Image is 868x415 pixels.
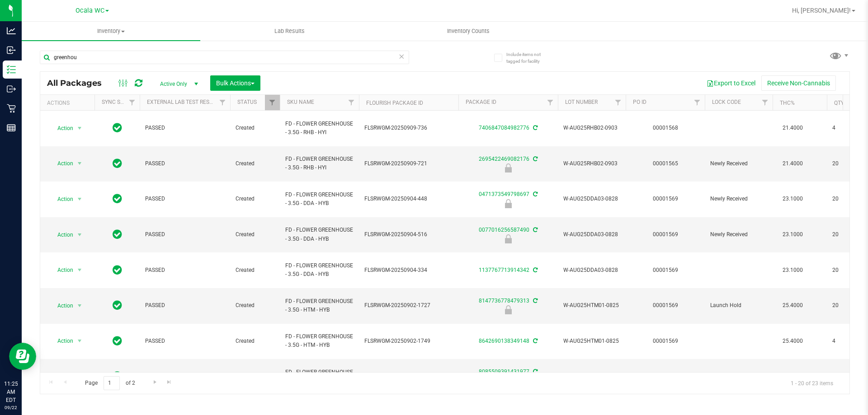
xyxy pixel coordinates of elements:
[145,337,225,345] span: PASSED
[145,266,225,275] span: PASSED
[104,376,120,390] input: 1
[778,370,807,383] span: 25.4000
[236,266,274,275] span: Created
[113,157,122,170] span: In Sync
[74,228,85,241] span: select
[7,26,16,35] inline-svg: Analytics
[285,226,354,243] span: FD - FLOWER GREENHOUSE - 3.5G - DDA - HYB
[148,376,161,388] a: Go to the next page
[287,99,314,105] a: SKU Name
[653,338,678,344] a: 00001569
[75,7,104,14] span: Ocala WC
[532,125,538,131] span: Sync from Compliance System
[49,335,74,347] span: Action
[479,298,529,304] a: 8147736778479313
[398,51,405,62] span: Clear
[479,368,529,375] a: 8085509391431977
[479,227,529,233] a: 0077016256587490
[163,376,176,388] a: Go to the last page
[565,99,598,105] a: Lot Number
[466,99,496,105] a: Package ID
[653,160,678,167] a: 00001565
[563,266,620,275] span: W-AUG25DDA03-0828
[113,192,122,205] span: In Sync
[74,122,85,135] span: select
[653,231,678,238] a: 00001569
[364,195,453,203] span: FLSRWGM-20250904-448
[653,302,678,308] a: 00001569
[74,299,85,312] span: select
[611,95,626,110] a: Filter
[633,99,646,105] a: PO ID
[778,192,807,205] span: 23.1000
[285,191,354,208] span: FD - FLOWER GREENHOUSE - 3.5G - DDA - HYB
[778,121,807,135] span: 21.4000
[792,7,851,14] span: Hi, [PERSON_NAME]!
[435,27,502,35] span: Inventory Counts
[532,368,538,375] span: Sync from Compliance System
[563,301,620,310] span: W-AUG25HTM01-0825
[532,298,538,304] span: Sync from Compliance System
[479,156,529,162] a: 2695422469082176
[236,337,274,345] span: Created
[653,125,678,131] a: 00001568
[7,84,16,93] inline-svg: Outbound
[40,51,409,64] input: Search Package ID, Item Name, SKU, Lot or Part Number...
[366,100,423,106] a: Flourish Package ID
[832,266,867,275] span: 20
[834,100,844,106] a: Qty
[145,195,225,203] span: PASSED
[344,95,359,110] a: Filter
[653,196,678,202] a: 00001569
[102,99,137,105] a: Sync Status
[543,95,558,110] a: Filter
[74,264,85,276] span: select
[285,155,354,172] span: FD - FLOWER GREENHOUSE - 3.5G - RHB - HYI
[457,305,559,314] div: Launch Hold
[761,75,836,91] button: Receive Non-Cannabis
[74,370,85,383] span: select
[758,95,773,110] a: Filter
[783,376,840,390] span: 1 - 20 of 23 items
[364,266,453,275] span: FLSRWGM-20250904-334
[532,191,538,197] span: Sync from Compliance System
[145,159,225,168] span: PASSED
[778,299,807,312] span: 25.4000
[285,368,354,385] span: FD - FLOWER GREENHOUSE - 3.5G - HTM - HYB
[4,404,18,411] p: 09/22
[236,195,274,203] span: Created
[364,301,453,310] span: FLSRWGM-20250902-1727
[236,230,274,239] span: Created
[74,193,85,205] span: select
[479,191,529,197] a: 0471373549798697
[113,228,122,241] span: In Sync
[364,124,453,132] span: FLSRWGM-20250909-736
[778,228,807,241] span: 23.1000
[285,120,354,137] span: FD - FLOWER GREENHOUSE - 3.5G - RHB - HYI
[563,195,620,203] span: W-AUG25DDA03-0828
[77,376,142,390] span: Page of 2
[125,95,140,110] a: Filter
[49,157,74,170] span: Action
[780,100,795,106] a: THC%
[532,267,538,273] span: Sync from Compliance System
[265,95,280,110] a: Filter
[653,267,678,273] a: 00001569
[215,95,230,110] a: Filter
[457,163,559,173] div: Newly Received
[690,95,705,110] a: Filter
[22,27,200,35] span: Inventory
[778,264,807,277] span: 23.1000
[563,230,620,239] span: W-AUG25DDA03-0828
[7,65,16,74] inline-svg: Inventory
[701,75,761,91] button: Export to Excel
[285,261,354,279] span: FD - FLOWER GREENHOUSE - 3.5G - DDA - HYB
[74,335,85,347] span: select
[236,124,274,132] span: Created
[216,79,255,87] span: Bulk Actions
[563,337,620,345] span: W-AUG25HTM01-0825
[262,27,317,35] span: Lab Results
[147,99,218,105] a: External Lab Test Result
[145,301,225,310] span: PASSED
[532,156,538,162] span: Sync from Compliance System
